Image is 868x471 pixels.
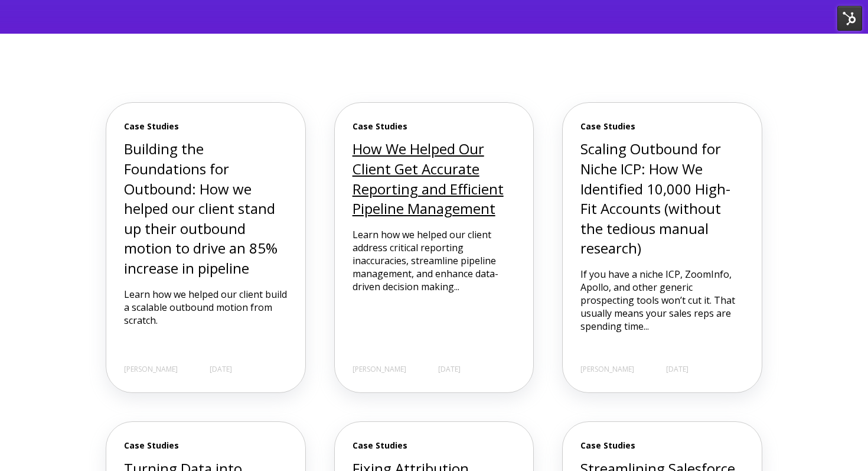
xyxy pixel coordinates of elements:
span: [DATE] [210,365,232,375]
span: Case Studies [353,121,516,132]
span: [DATE] [666,365,688,375]
span: Case Studies [124,121,288,132]
span: Case Studies [124,440,288,451]
span: Case Studies [580,440,744,451]
span: [PERSON_NAME] [580,365,634,375]
a: Building the Foundations for Outbound: How we helped our client stand up their outbound motion to... [124,139,278,278]
p: If you have a niche ICP, ZoomInfo, Apollo, and other generic prospecting tools won’t cut it. That... [580,268,744,333]
p: Learn how we helped our client address critical reporting inaccuracies, streamline pipeline manag... [353,228,516,293]
img: HubSpot Tools Menu Toggle [837,6,862,31]
span: [PERSON_NAME] [124,365,178,375]
span: [PERSON_NAME] [353,365,406,375]
a: How We Helped Our Client Get Accurate Reporting and Efficient Pipeline Management [353,139,504,218]
p: Learn how we helped our client build a scalable outbound motion from scratch. [124,288,288,327]
a: Scaling Outbound for Niche ICP: How We Identified 10,000 High-Fit Accounts (without the tedious m... [580,139,730,258]
span: Case Studies [580,121,744,132]
span: Case Studies [353,440,516,451]
span: [DATE] [438,365,461,375]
